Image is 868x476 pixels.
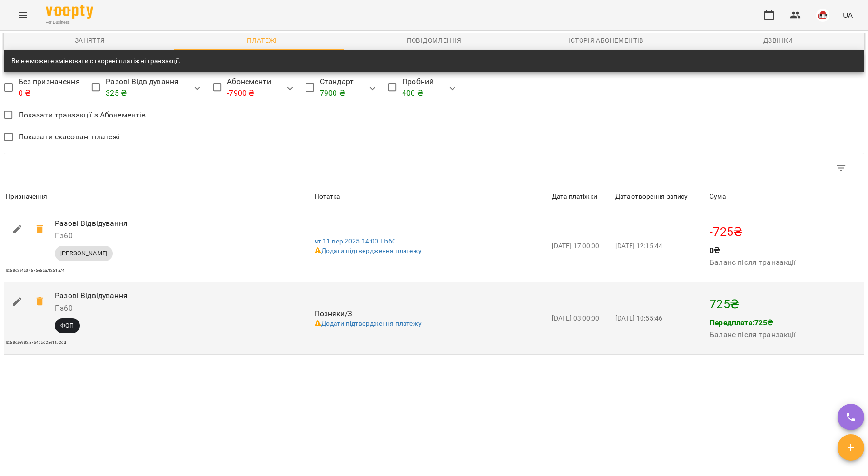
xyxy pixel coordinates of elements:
[402,76,434,98] span: Пробний
[55,301,256,315] h6: Пз60
[227,76,271,98] span: Абонементи
[320,87,354,99] p: 7900 ₴
[710,191,726,203] div: Сума
[710,191,862,203] span: Сума
[552,191,597,203] div: Sort
[315,237,396,245] a: чт 11 вер 2025 14:00 Пз60
[19,131,120,143] span: Показати скасовані платежі
[552,191,612,203] span: Дата платіжки
[19,76,80,98] span: Без призначення
[816,9,829,22] img: 42377b0de29e0fb1f7aad4b12e1980f7.jpeg
[407,35,462,46] div: Повідомлення
[830,157,853,180] button: Фільтр
[55,218,256,229] p: Разові Відвідування
[6,191,48,203] div: Призначення
[46,19,93,26] span: For Business
[615,191,706,203] span: Дата створення запису
[710,245,796,256] p: 0 ₴
[568,35,643,46] div: Історія абонементів
[6,340,66,345] span: ID: 68ca698257b4dcd25e1f52dd
[4,153,864,184] div: Table Toolbar
[315,191,548,203] span: Нотатка
[106,76,178,98] span: Разові Відвідування
[402,87,434,99] p: 400 ₴
[11,53,181,70] div: Ви не можете змінювати створені платіжні транзакції.
[6,191,48,203] div: Sort
[55,290,256,301] p: Разові Відвідування
[55,229,256,243] h6: Пз60
[615,314,662,322] span: [DATE] 10:55:46
[227,87,271,99] p: -7900 ₴
[552,242,599,250] span: [DATE] 17:00:00
[247,35,277,46] div: Платежі
[29,218,51,241] span: -725₴ Скасувати транзакцію?
[19,87,80,99] p: 0 ₴
[55,321,79,330] span: ФОП
[11,4,34,27] button: Menu
[6,268,65,272] span: ID: 68c3e4c04675e6ca7f251a74
[615,191,688,203] div: Дата створення запису
[55,249,113,258] span: [PERSON_NAME]
[615,191,688,203] div: Sort
[710,191,726,203] div: Sort
[315,191,340,203] div: Sort
[29,290,51,313] span: 725₴ Скасувати транзакцію?
[6,191,311,203] span: Призначення
[106,87,178,99] p: 325 ₴
[315,320,422,327] a: Додати підтвердження платежу
[839,6,857,24] button: UA
[710,328,796,341] h6: Баланс після транзакції
[552,191,597,203] div: Дата платіжки
[19,109,146,121] span: Показати транзакції з Абонементів
[320,76,354,98] span: Стандарт
[710,295,862,313] p: 725 ₴
[315,247,422,254] a: Додати підтвердження платежу
[615,242,662,250] span: [DATE] 12:15:44
[843,10,853,20] span: UA
[710,223,862,241] p: -725 ₴
[75,35,105,46] div: Заняття
[763,35,793,46] div: Дзвінки
[710,256,796,269] h6: Баланс після транзакції
[710,317,796,329] p: Передплата: 725 ₴
[315,191,340,203] div: Нотатка
[552,314,599,322] span: [DATE] 03:00:00
[46,5,93,19] img: Voopty Logo
[315,309,352,318] span: Позняки/3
